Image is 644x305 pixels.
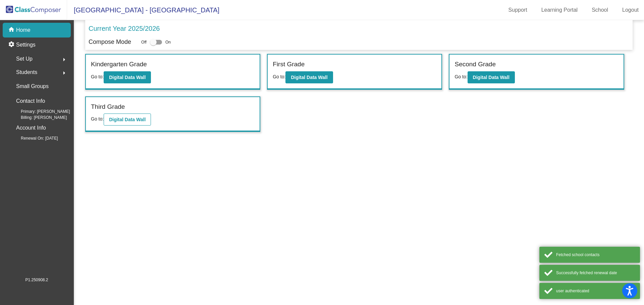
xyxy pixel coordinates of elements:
b: Digital Data Wall [473,75,509,80]
div: user authenticated [556,288,635,294]
button: Digital Data Wall [468,71,515,83]
button: Digital Data Wall [104,113,151,126]
span: Renewal On: [DATE] [10,135,58,141]
span: Set Up [16,54,33,64]
p: Small Groups [16,82,49,91]
mat-icon: arrow_right [60,56,68,64]
b: Digital Data Wall [109,117,146,122]
label: Second Grade [454,60,496,69]
span: Off [141,39,147,45]
a: Learning Portal [536,5,583,15]
p: Contact Info [16,96,45,106]
span: Go to: [91,116,104,122]
p: Account Info [16,123,46,133]
button: Digital Data Wall [104,71,151,83]
p: Home [16,26,31,34]
span: Primary: [PERSON_NAME] [10,108,70,115]
span: Billing: [PERSON_NAME] [10,115,67,121]
mat-icon: arrow_right [60,69,68,77]
p: Compose Mode [89,37,131,47]
a: School [586,5,613,15]
label: Third Grade [91,102,125,112]
button: Digital Data Wall [285,71,333,83]
p: Settings [16,41,36,49]
span: Go to: [91,74,104,79]
span: On [165,39,171,45]
b: Digital Data Wall [109,75,146,80]
span: Go to: [273,74,285,79]
p: Current Year 2025/2026 [89,23,160,33]
div: Fetched school contacts [556,252,635,258]
a: Logout [617,5,644,15]
span: Students [16,68,37,77]
mat-icon: settings [8,41,16,49]
b: Digital Data Wall [291,75,327,80]
div: Successfully fetched renewal date [556,270,635,276]
a: Support [503,5,533,15]
label: Kindergarten Grade [91,60,147,69]
span: Go to: [454,74,467,79]
span: [GEOGRAPHIC_DATA] - [GEOGRAPHIC_DATA] [67,5,219,15]
label: First Grade [273,60,305,69]
mat-icon: home [8,26,16,34]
